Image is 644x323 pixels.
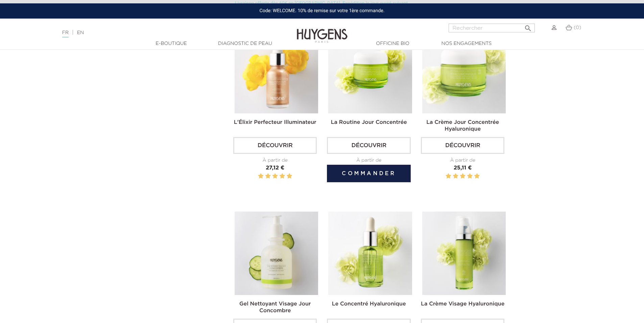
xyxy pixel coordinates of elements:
button: Commander [327,165,410,182]
label: 1 [446,172,451,181]
a: Le Concentré Hyaluronique [332,301,406,307]
a: Découvrir [233,137,317,154]
span: 25,11 € [454,165,472,171]
a: Officine Bio [359,40,427,47]
a: La Routine Jour Concentrée [331,120,407,125]
div: | [59,29,263,37]
a: L'Élixir Perfecteur Illuminateur [234,120,316,125]
img: Huygens [297,18,348,44]
a: EN [77,30,84,35]
a: Nos engagements [433,40,500,47]
label: 4 [280,172,285,181]
div: À partir de [327,157,410,164]
a: La Crème Visage Hyaluronique [421,301,504,307]
i:  [524,22,532,30]
label: 3 [460,172,466,181]
label: 5 [287,172,292,181]
img: Gel Nettoyant Visage Jour Concombre [235,212,318,295]
img: Le Concentré Hyaluronique [328,212,412,295]
a: FR [62,30,69,37]
a: La Crème Jour Concentrée Hyaluronique [426,120,499,132]
a: Découvrir [327,137,410,154]
span: 27,12 € [266,165,284,171]
input: Rechercher [449,24,535,32]
div: À partir de [233,157,317,164]
label: 5 [474,172,480,181]
span: (0) [574,25,581,30]
label: 4 [467,172,473,181]
img: La Crème Jour Concentrée Hyaluronique [422,30,506,113]
label: 3 [272,172,278,181]
label: 1 [258,172,263,181]
button:  [522,22,534,31]
a: E-Boutique [138,40,205,47]
label: 2 [453,172,458,181]
a: Gel Nettoyant Visage Jour Concombre [239,301,311,314]
div: À partir de [421,157,504,164]
label: 2 [265,172,270,181]
img: L'Élixir Perfecteur Illuminateur [235,30,318,113]
img: La Crème Visage Hyaluronique [422,212,506,295]
a: Découvrir [421,137,504,154]
a: Diagnostic de peau [211,40,279,47]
